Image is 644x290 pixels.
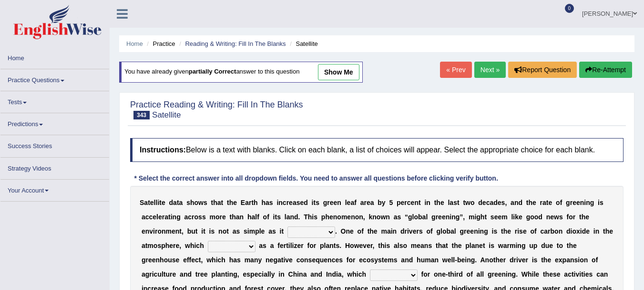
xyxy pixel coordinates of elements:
b: e [329,213,333,221]
a: show me [318,64,359,80]
b: n [351,213,355,221]
a: Practice Questions [0,69,109,88]
b: l [259,227,261,235]
b: a [144,199,148,206]
b: g [436,227,440,235]
b: s [211,227,215,235]
a: « Prev [440,62,471,78]
b: o [358,227,362,235]
b: g [176,213,181,221]
b: e [438,213,442,221]
b: o [530,213,534,221]
b: i [312,213,314,221]
b: l [448,199,450,206]
b: y [382,199,386,206]
b: e [347,199,351,206]
b: d [400,227,405,235]
b: a [184,213,188,221]
b: f [257,213,259,221]
b: . [298,213,300,221]
b: k [515,213,519,221]
b: l [255,213,257,221]
b: t [419,199,421,206]
b: h [232,213,236,221]
b: e [498,199,501,206]
b: l [285,213,286,221]
b: t [168,213,171,221]
a: Your Account [0,180,109,198]
b: , [505,199,507,206]
b: s [198,213,202,221]
b: a [360,199,364,206]
b: a [245,199,249,206]
b: e [374,227,378,235]
b: s [296,199,300,206]
b: l [440,227,442,235]
b: t [526,199,529,206]
b: i [584,199,586,206]
b: h [325,213,329,221]
b: t [368,227,370,235]
b: e [347,213,351,221]
button: Report Question [508,62,577,78]
b: a [233,227,236,235]
b: a [542,199,546,206]
b: o [194,199,199,206]
b: r [219,213,222,221]
b: a [511,199,514,206]
b: e [442,213,446,221]
b: s [314,213,317,221]
b: h [247,213,252,221]
b: s [236,227,240,235]
b: s [202,213,206,221]
b: n [580,199,584,206]
b: s [186,199,190,206]
b: t [221,199,224,206]
b: a [387,227,391,235]
b: d [478,199,482,206]
b: n [175,227,180,235]
b: n [337,199,341,206]
b: l [156,213,158,221]
b: e [300,199,304,206]
b: o [157,227,162,235]
b: i [157,199,159,206]
b: n [278,199,283,206]
b: g [590,199,594,206]
b: e [482,199,486,206]
b: l [412,213,414,221]
b: h [254,199,258,206]
b: h [308,213,312,221]
b: a [179,199,183,206]
b: s [501,199,505,206]
b: e [153,213,156,221]
a: Next » [474,62,506,78]
b: s [491,213,494,221]
b: l [511,213,513,221]
b: d [294,213,298,221]
b: n [346,227,350,235]
b: r [404,199,407,206]
b: h [229,199,234,206]
b: n [372,213,377,221]
b: l [156,199,158,206]
b: f [560,199,562,206]
b: e [494,213,498,221]
b: s [600,199,603,206]
b: o [534,213,539,221]
b: t [546,199,549,206]
b: e [550,213,554,221]
b: n [162,227,166,235]
b: s [316,199,319,206]
b: r [416,227,419,235]
b: m [381,227,387,235]
b: g [476,213,480,221]
b: r [570,199,572,206]
b: g [526,213,531,221]
b: e [576,199,580,206]
b: m [469,213,474,221]
b: a [350,199,354,206]
b: s [272,227,276,235]
b: e [350,227,354,235]
b: u [191,227,195,235]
